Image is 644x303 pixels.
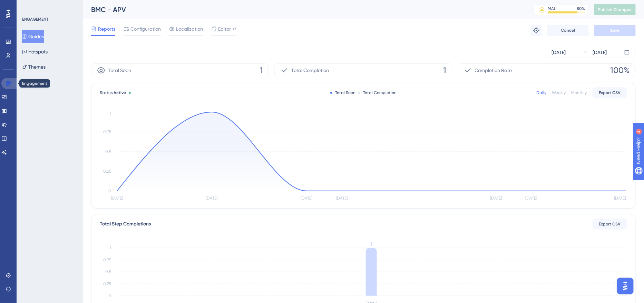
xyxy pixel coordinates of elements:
[103,130,111,134] tspan: 0.75
[547,25,589,36] button: Cancel
[108,66,131,74] span: Total Seen
[599,90,621,95] span: Export CSV
[260,65,263,76] span: 1
[206,196,218,201] tspan: [DATE]
[16,2,43,10] span: Need Help?
[176,25,203,33] span: Localization
[614,196,626,201] tspan: [DATE]
[358,90,397,95] div: Total Completion
[103,257,111,262] tspan: 0.75
[105,270,111,274] tspan: 0.5
[114,90,126,95] span: Active
[577,6,585,11] div: 80 %
[599,221,621,227] span: Export CSV
[98,25,115,33] span: Reports
[22,61,46,73] button: Themes
[443,65,447,76] span: 1
[330,90,355,95] div: Total Seen
[561,28,575,33] span: Cancel
[218,25,231,33] span: Editor
[593,219,627,230] button: Export CSV
[552,48,566,57] div: [DATE]
[615,276,636,296] iframe: UserGuiding AI Assistant Launcher
[291,66,329,74] span: Total Completion
[593,48,607,57] div: [DATE]
[611,65,630,76] span: 100%
[22,30,44,43] button: Guides
[48,3,50,9] div: 4
[110,111,111,116] tspan: 1
[301,196,312,201] tspan: [DATE]
[537,90,547,95] div: Daily
[598,7,632,12] span: Publish Changes
[110,245,111,250] tspan: 1
[548,6,557,11] div: MAU
[103,169,111,174] tspan: 0.25
[22,46,48,58] button: Hotspots
[594,25,636,36] button: Save
[490,196,502,201] tspan: [DATE]
[610,28,620,33] span: Save
[572,90,587,95] div: Monthly
[525,196,537,201] tspan: [DATE]
[103,282,111,286] tspan: 0.25
[100,90,126,95] span: Status:
[108,189,111,193] tspan: 0
[336,196,348,201] tspan: [DATE]
[91,5,516,14] div: BMC - APV
[593,87,627,98] button: Export CSV
[111,196,123,201] tspan: [DATE]
[475,66,512,74] span: Completion Rate
[552,90,566,95] div: Weekly
[108,293,111,298] tspan: 0
[371,241,372,248] tspan: 1
[594,4,636,15] button: Publish Changes
[130,25,161,33] span: Configuration
[22,17,48,22] div: ENGAGEMENT
[100,220,151,228] div: Total Step Completions
[105,149,111,154] tspan: 0.5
